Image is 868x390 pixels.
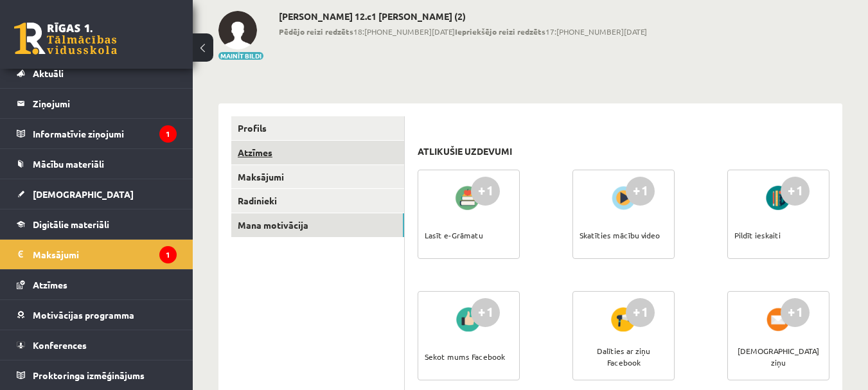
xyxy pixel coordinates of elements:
a: Mana motivācija [231,213,404,237]
span: Atzīmes [33,279,67,290]
span: 18:[PHONE_NUMBER][DATE] 17:[PHONE_NUMBER][DATE] [279,26,647,37]
a: Aktuāli [17,58,177,88]
span: Aktuāli [33,67,64,79]
span: Motivācijas programma [33,309,134,321]
i: 1 [159,246,177,263]
div: [DEMOGRAPHIC_DATA] ziņu [734,334,822,379]
div: +1 [781,298,810,327]
span: Proktoringa izmēģinājums [33,369,145,381]
h2: [PERSON_NAME] 12.c1 [PERSON_NAME] (2) [279,11,647,22]
a: [DEMOGRAPHIC_DATA] [17,179,177,209]
div: Lasīt e-Grāmatu [425,213,483,258]
a: Maksājumi1 [17,240,177,269]
span: [DEMOGRAPHIC_DATA] [33,188,134,200]
a: Profils [231,116,404,140]
button: Mainīt bildi [218,52,263,60]
a: Ziņojumi [17,89,177,118]
div: +1 [781,177,810,206]
a: Rīgas 1. Tālmācības vidusskola [14,22,117,55]
a: Proktoringa izmēģinājums [17,360,177,390]
a: Atzīmes [17,270,177,299]
div: +1 [626,298,655,327]
a: Maksājumi [231,165,404,189]
div: Skatīties mācību video [580,213,660,258]
a: Konferences [17,330,177,360]
img: Tatjana Kurenkova [218,11,257,49]
i: 1 [159,125,177,143]
b: Iepriekšējo reizi redzēts [455,26,545,37]
div: Pildīt ieskaiti [734,213,781,258]
legend: Informatīvie ziņojumi [33,119,177,148]
span: Konferences [33,339,87,351]
h3: Atlikušie uzdevumi [418,146,512,157]
div: +1 [626,177,655,206]
a: Mācību materiāli [17,149,177,179]
legend: Ziņojumi [33,89,177,118]
div: Dalīties ar ziņu Facebook [580,334,668,379]
legend: Maksājumi [33,240,177,269]
b: Pēdējo reizi redzēts [279,26,353,37]
div: Sekot mums Facebook [425,334,505,379]
a: Digitālie materiāli [17,209,177,239]
a: Informatīvie ziņojumi1 [17,119,177,148]
div: +1 [471,177,500,206]
a: Radinieki [231,189,404,213]
div: +1 [471,298,500,327]
span: Digitālie materiāli [33,218,109,230]
a: Motivācijas programma [17,300,177,330]
span: Mācību materiāli [33,158,104,170]
a: Atzīmes [231,141,404,164]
